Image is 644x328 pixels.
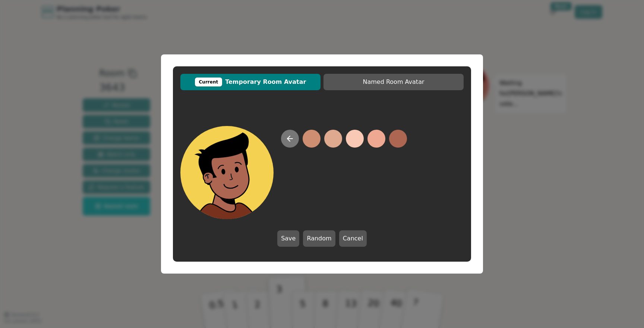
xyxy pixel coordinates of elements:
button: Random [303,230,335,247]
button: Named Room Avatar [323,74,464,90]
button: CurrentTemporary Room Avatar [180,74,321,90]
div: Current [195,78,222,86]
button: Cancel [339,230,367,247]
button: Save [277,230,299,247]
span: Temporary Room Avatar [184,78,317,86]
span: Named Room Avatar [327,78,460,86]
